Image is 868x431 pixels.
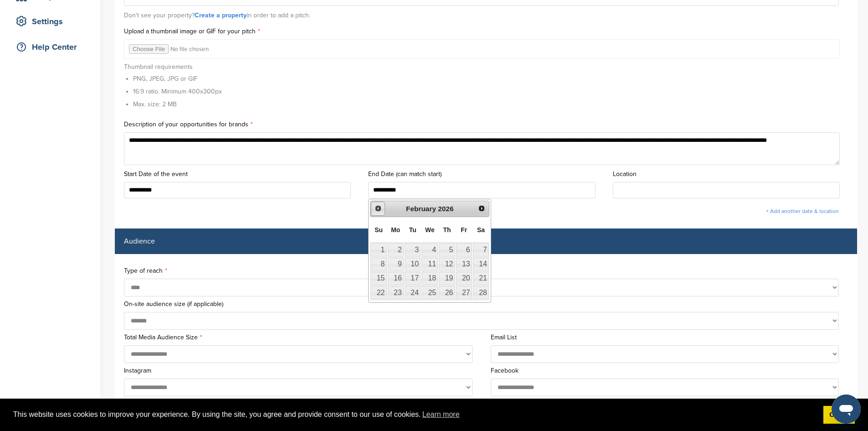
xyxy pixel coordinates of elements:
a: 11 [421,258,438,270]
label: Start Date of the event [124,171,359,177]
a: 2 [388,243,404,256]
label: Audience [124,238,155,245]
label: Email List [491,334,848,341]
a: 7 [473,243,489,256]
a: 9 [388,258,404,270]
label: Instagram [124,368,482,374]
a: Help Center [9,36,91,57]
a: 21 [473,272,489,285]
a: 12 [439,258,455,270]
a: Prev [371,202,385,216]
span: Thursday [443,226,451,234]
a: 6 [456,243,472,256]
a: 10 [405,258,421,270]
a: 23 [388,286,404,299]
a: 19 [439,272,455,285]
a: 8 [370,258,386,270]
li: Max. size: 2 MB [133,99,222,109]
a: 25 [421,286,438,299]
li: PNG, JPEG, JPG or GIF [133,74,222,83]
span: 2026 [438,205,453,213]
a: 22 [370,286,386,299]
div: Don't see your property? in order to add a pitch. [124,7,848,24]
span: Saturday [477,226,485,234]
a: Create a property [195,11,247,19]
span: Tuesday [409,226,416,234]
iframe: Button to launch messaging window [832,395,861,424]
span: February [406,205,436,213]
label: End Date (can match start) [368,171,603,177]
a: 14 [473,258,489,270]
label: Location [613,171,848,177]
a: 3 [405,243,421,256]
a: 27 [456,286,472,299]
a: dismiss cookie message [823,406,855,424]
label: On-site audience size (if applicable) [124,301,848,307]
div: Thumbnail requirements [124,63,222,112]
label: Type of reach [124,268,848,274]
span: Prev [375,205,382,212]
a: + Add another date & location [766,208,839,214]
a: 26 [439,286,455,299]
span: Next [478,205,485,212]
label: Total Media Audience Size [124,334,482,341]
div: Help Center [14,39,91,55]
span: Sunday [375,226,383,234]
a: 17 [405,272,421,285]
a: 20 [456,272,472,285]
a: 1 [370,243,386,256]
label: Facebook [491,368,848,374]
a: Settings [9,11,91,32]
span: Friday [461,226,467,234]
span: Monday [391,226,400,234]
a: 18 [421,272,438,285]
a: 4 [421,243,438,256]
div: Settings [14,13,91,30]
a: learn more about cookies [421,408,461,421]
li: 16:9 ratio. Minimum 400x300px [133,87,222,96]
label: Description of your opportunities for brands [124,121,848,128]
a: 28 [473,286,489,299]
a: 15 [370,272,386,285]
label: Upload a thumbnail image or GIF for your pitch [124,28,848,35]
span: Wednesday [425,226,435,234]
span: This website uses cookies to improve your experience. By using the site, you agree and provide co... [13,408,816,421]
a: 5 [439,243,455,256]
a: Next [475,202,488,215]
a: 16 [388,272,404,285]
a: 24 [405,286,421,299]
a: 13 [456,258,472,270]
